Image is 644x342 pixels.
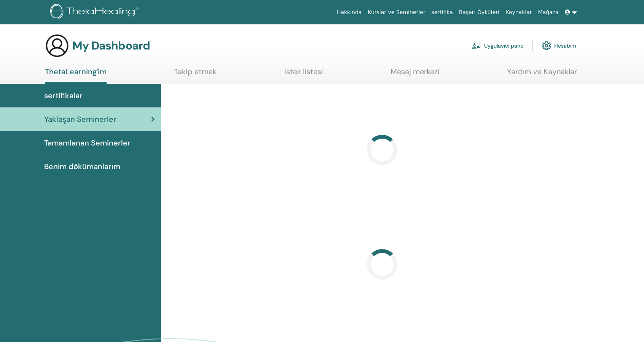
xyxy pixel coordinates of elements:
img: cog.svg [542,39,551,52]
h3: My Dashboard [72,39,150,53]
img: logo.png [50,4,141,21]
img: generic-user-icon.jpg [45,34,69,58]
a: Hakkında [334,5,365,19]
a: ThetaLearning'im [45,67,107,84]
a: Başarı Öyküleri [456,5,502,19]
a: Kaynaklar [502,5,535,19]
a: Uygulayıcı pano [472,37,523,54]
a: istek listesi [284,67,323,82]
a: Takip etmek [174,67,217,82]
span: Benim dökümanlarım [44,161,120,172]
span: Tamamlanan Seminerler [44,137,131,149]
a: Kurslar ve Seminerler [365,5,428,19]
a: Hesabım [542,37,576,54]
a: Mağaza [535,5,561,19]
span: sertifikalar [44,90,83,101]
a: Yardım ve Kaynaklar [507,67,577,82]
span: Yaklaşan Seminerler [44,113,116,125]
a: Mesaj merkezi [391,67,440,82]
a: sertifika [428,5,456,19]
img: chalkboard-teacher.svg [472,42,481,49]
